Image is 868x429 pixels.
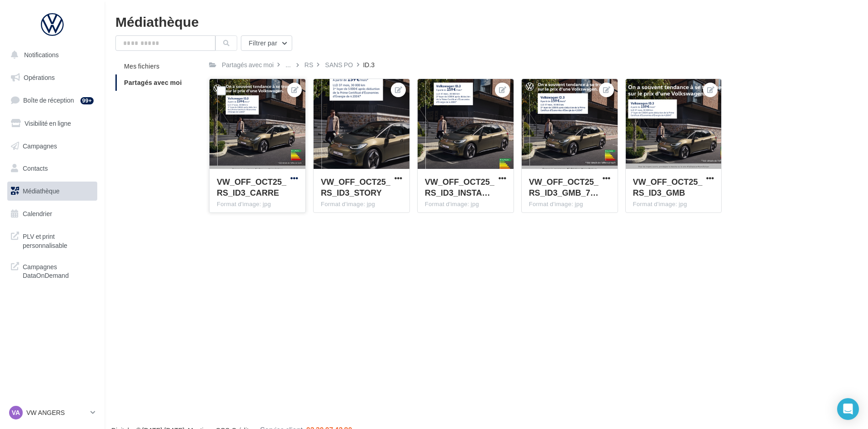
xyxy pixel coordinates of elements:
span: VW_OFF_OCT25_RS_ID3_STORY [321,177,390,197]
a: Opérations [5,68,99,87]
div: Format d'image: jpg [529,200,610,208]
div: Open Intercom Messenger [837,398,859,420]
span: Campagnes DataOnDemand [23,261,94,280]
span: VW_OFF_OCT25_RS_ID3_GMB_720x720 [529,177,599,197]
span: PLV et print personnalisable [23,230,94,250]
span: Calendrier [23,210,52,217]
div: Format d'image: jpg [425,200,506,208]
a: Visibilité en ligne [5,114,99,133]
a: Boîte de réception99+ [5,90,99,110]
span: Mes fichiers [124,62,160,70]
div: ID.3 [363,60,375,69]
a: Médiathèque [5,182,99,201]
div: ... [284,59,293,71]
span: Boîte de réception [23,96,74,104]
span: Campagnes [23,142,57,149]
span: Notifications [24,51,59,59]
div: Médiathèque [115,15,857,28]
div: 99+ [80,97,94,104]
a: Contacts [5,159,99,178]
span: VA [12,408,20,417]
a: PLV et print personnalisable [5,227,99,253]
button: Filtrer par [241,35,292,51]
button: Notifications [5,45,95,64]
a: Campagnes [5,137,99,156]
div: Format d'image: jpg [217,200,298,208]
span: Médiathèque [23,187,60,195]
div: Format d'image: jpg [321,200,402,208]
span: VW_OFF_OCT25_RS_ID3_INSTAGRAM [425,177,494,197]
a: VA VW ANGERS [7,404,97,421]
a: Calendrier [5,204,99,223]
p: VW ANGERS [26,408,87,417]
span: VW_OFF_OCT25_RS_ID3_GMB [633,177,703,197]
span: Visibilité en ligne [25,119,71,127]
div: SANS PO [325,60,353,69]
span: VW_OFF_OCT25_RS_ID3_CARRE [217,177,286,197]
a: Campagnes DataOnDemand [5,257,99,284]
span: Partagés avec moi [124,79,182,86]
span: Contacts [23,164,48,172]
span: Opérations [24,74,55,81]
div: Partagés avec moi [222,60,274,69]
div: RS [304,60,313,69]
div: Format d'image: jpg [633,200,714,208]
